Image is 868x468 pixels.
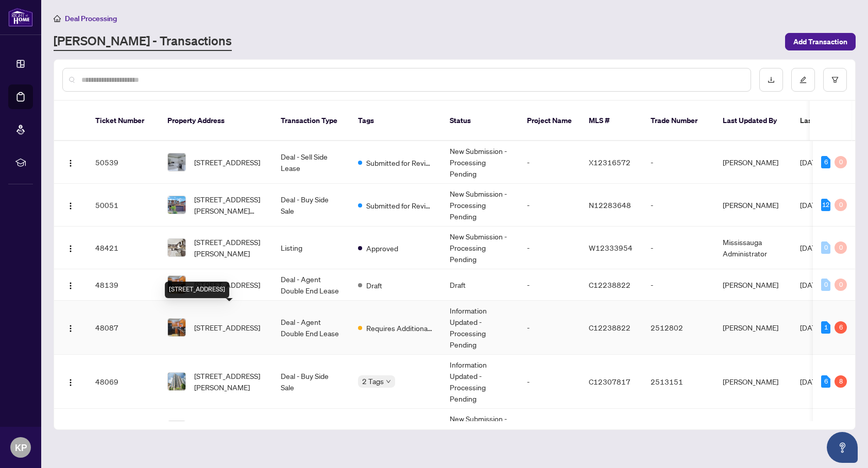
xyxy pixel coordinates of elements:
img: Logo [66,202,75,210]
span: C12307817 [589,377,631,386]
span: [STREET_ADDRESS][PERSON_NAME] [194,236,264,259]
span: 2 Tags [362,375,384,387]
img: Logo [66,378,75,387]
td: New Submission - Processing Pending [441,409,519,452]
td: - [519,184,581,227]
td: - [642,184,714,227]
td: - [519,269,581,301]
span: Draft [366,280,382,291]
td: 48139 [87,269,159,301]
span: [STREET_ADDRESS][PERSON_NAME][PERSON_NAME] [194,194,264,216]
td: [PERSON_NAME] [714,355,792,409]
span: [DATE] [800,158,823,167]
td: - [519,227,581,269]
th: Project Name [519,101,581,141]
td: New Submission - Processing Pending [441,141,519,184]
td: [PERSON_NAME] [714,409,792,452]
button: Open asap [827,432,858,463]
td: 48069 [87,355,159,409]
div: 0 [835,199,847,211]
td: Deal - Agent Double End Lease [273,269,350,301]
span: [DATE] [800,243,823,252]
td: - [642,269,714,301]
span: Requires Additional Docs [366,322,433,334]
th: Property Address [159,101,273,141]
span: [DATE] [800,323,823,332]
th: Trade Number [642,101,714,141]
span: Deal Processing [65,14,117,23]
button: Logo [62,239,79,256]
div: 1 [821,321,830,334]
div: 6 [821,375,830,388]
td: Deal - Buy Side Sale [273,355,350,409]
img: Logo [66,159,75,167]
td: Mississauga Administrator [714,227,792,269]
div: 0 [835,279,847,291]
div: [STREET_ADDRESS] [165,282,229,298]
td: Deal - Buy Side Sale [273,184,350,227]
span: edit [799,76,807,83]
span: C12238822 [589,280,631,289]
td: 2513151 [642,355,714,409]
img: thumbnail-img [168,319,185,336]
span: [DATE] [800,280,823,289]
div: 0 [821,241,830,254]
th: Ticket Number [87,101,159,141]
th: Transaction Type [273,101,350,141]
td: - [519,301,581,355]
span: filter [831,76,839,83]
span: C12238822 [589,323,631,332]
td: - [519,355,581,409]
button: Add Transaction [785,33,856,50]
button: Logo [62,154,79,170]
img: Logo [66,245,75,253]
button: Logo [62,373,79,390]
button: Logo [62,276,79,293]
span: [DATE] [800,200,823,210]
th: Status [441,101,519,141]
span: Approved [366,242,398,254]
td: Information Updated - Processing Pending [441,301,519,355]
td: New Submission - Processing Pending [441,227,519,269]
span: X12316572 [589,158,631,167]
td: Deal - Sell Side Lease [273,141,350,184]
button: edit [791,68,815,92]
button: Logo [62,319,79,336]
img: Logo [66,282,75,290]
img: Logo [66,324,75,333]
td: - [642,409,714,452]
span: [STREET_ADDRESS] [194,279,260,290]
div: 6 [821,156,830,168]
div: 0 [821,279,830,291]
span: Add Transaction [793,33,847,50]
button: Logo [62,197,79,213]
td: [PERSON_NAME] [714,184,792,227]
td: Deal - Sell Side Sale [273,409,350,452]
td: 48018 [87,409,159,452]
span: Last Modified Date [800,115,863,126]
th: MLS # [581,101,642,141]
span: [DATE] [800,377,823,386]
td: Listing [273,227,350,269]
div: 0 [835,241,847,254]
img: thumbnail-img [168,373,185,390]
td: [PERSON_NAME] [714,301,792,355]
span: download [768,76,775,83]
td: - [519,141,581,184]
td: Draft [441,269,519,301]
span: down [386,379,391,384]
th: Tags [350,101,441,141]
td: - [519,409,581,452]
a: [PERSON_NAME] - Transactions [54,32,232,51]
td: [PERSON_NAME] [714,141,792,184]
img: thumbnail-img [168,196,185,214]
img: thumbnail-img [168,239,185,256]
div: 8 [835,375,847,388]
span: home [54,15,61,22]
td: [PERSON_NAME] [714,269,792,301]
span: W12333954 [589,243,633,252]
span: Submitted for Review [366,157,433,168]
button: download [759,68,783,92]
th: Last Updated By [714,101,792,141]
span: [STREET_ADDRESS][PERSON_NAME] [194,370,264,393]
